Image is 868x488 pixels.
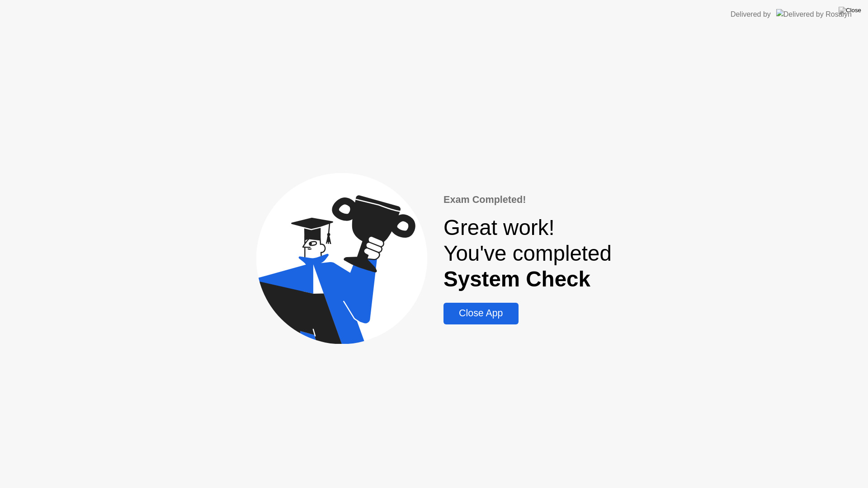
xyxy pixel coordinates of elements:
[839,7,861,14] img: Close
[443,192,612,207] div: Exam Completed!
[446,308,515,319] div: Close App
[443,215,612,292] div: Great work! You've completed
[731,9,771,20] div: Delivered by
[776,9,852,19] img: Delivered by Rosalyn
[443,267,590,291] b: System Check
[443,303,518,324] button: Close App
